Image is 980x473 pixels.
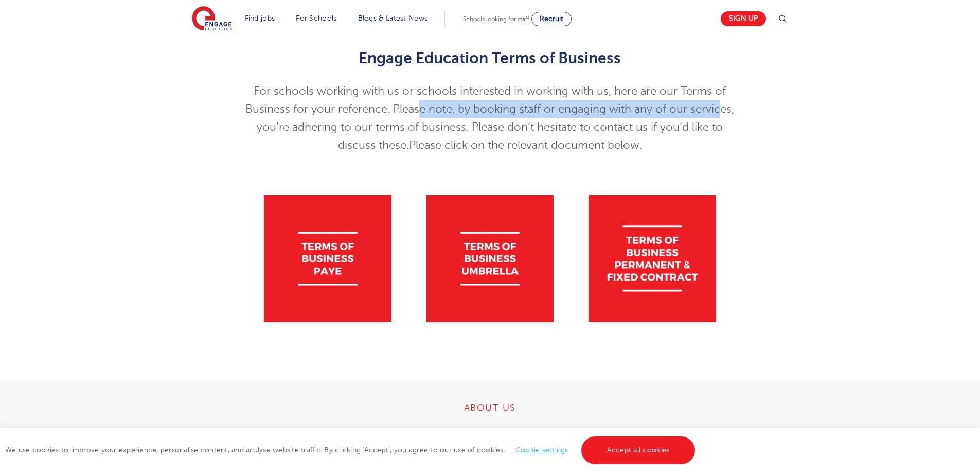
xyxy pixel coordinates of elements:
p: For schools working with us or schools interested in working with us, here are our Terms of Busin... [238,82,742,154]
a: Find jobs [245,14,275,22]
span: We use cookies to improve your experience, personalise content, and analyse website traffic. By c... [5,446,698,454]
p: Engage Education[GEOGRAPHIC_DATA][STREET_ADDRESS]. Company No. 06737449. [238,424,742,442]
span: Recruit [540,15,563,23]
a: Accept all cookies [581,436,696,464]
span: Schools looking for staff [463,15,529,23]
h4: ABOUT US [238,401,742,414]
a: Cookie settings [515,446,568,454]
h2: Engage Education Terms of Business [238,49,742,67]
span: y booking staff or engaging with any of our services, you’re adhering to our terms of business. P... [257,103,734,151]
a: For Schools [296,14,336,22]
img: Engage Education [192,6,232,32]
a: Recruit [531,12,572,26]
a: Sign up [721,11,766,26]
a: Blogs & Latest News [358,14,428,22]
